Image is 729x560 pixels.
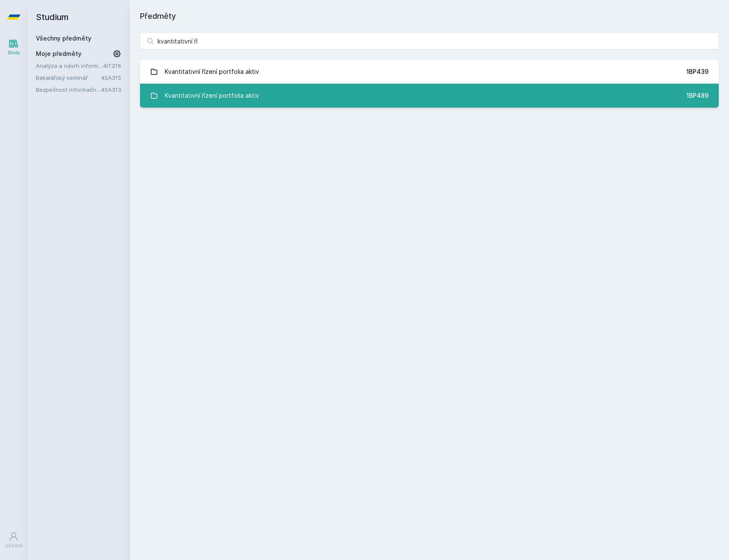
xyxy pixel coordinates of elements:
a: Kvantitativní řízení portfolia aktiv 1BP439 [140,60,719,84]
span: Moje předměty [36,50,82,58]
a: Kvantitativní řízení portfolia aktiv 1BP489 [140,84,719,108]
div: 1BP489 [686,91,709,100]
a: 4IT216 [103,62,121,69]
a: Bakalářský seminář [36,73,101,82]
div: Study [8,50,20,56]
a: 4SA315 [101,74,121,81]
div: Uživatel [5,542,23,549]
a: Study [2,34,26,60]
a: Uživatel [2,527,26,553]
a: Bezpečnost informačních systémů [36,85,101,94]
h1: Předměty [140,10,719,22]
a: Všechny předměty [36,35,91,42]
div: Kvantitativní řízení portfolia aktiv [165,63,259,80]
div: 1BP439 [686,67,709,76]
a: 4SA313 [101,86,121,93]
div: Kvantitativní řízení portfolia aktiv [165,87,259,104]
a: Analýza a návrh informačních systémů [36,61,103,70]
input: Název nebo ident předmětu… [140,32,719,50]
